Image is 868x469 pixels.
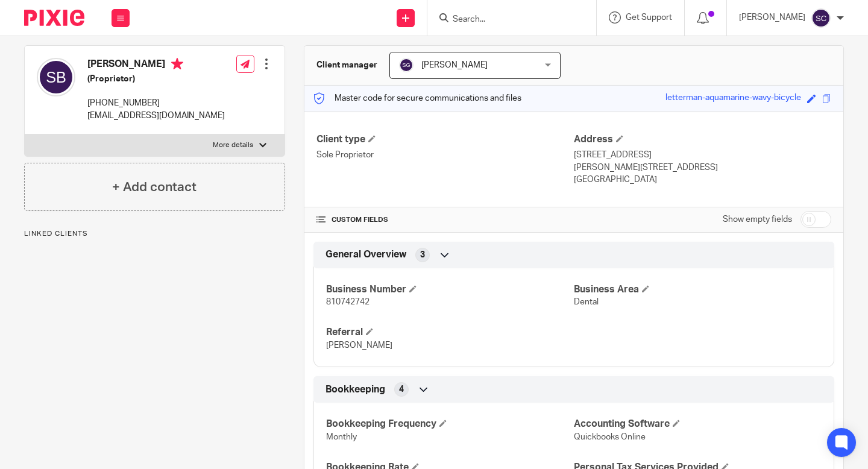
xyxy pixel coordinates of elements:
h4: [PERSON_NAME] [87,58,225,73]
p: [EMAIL_ADDRESS][DOMAIN_NAME] [87,110,225,122]
span: Bookkeeping [325,383,385,396]
h4: Referral [326,326,574,339]
p: [GEOGRAPHIC_DATA] [574,174,831,186]
h4: Address [574,133,831,146]
img: svg%3E [399,58,414,72]
p: [STREET_ADDRESS] [574,149,831,161]
span: Get Support [626,13,672,22]
span: General Overview [325,248,406,261]
h4: CUSTOM FIELDS [316,215,574,225]
h4: Business Area [574,283,822,296]
p: [PERSON_NAME] [739,11,805,24]
h4: Client type [316,133,574,146]
span: [PERSON_NAME] [421,61,488,69]
span: 4 [399,383,404,395]
p: [PHONE_NUMBER] [87,97,225,109]
span: Quickbooks Online [574,433,646,441]
h4: + Add contact [112,178,197,197]
p: Linked clients [24,229,285,239]
img: svg%3E [37,58,75,96]
span: 3 [420,249,425,261]
span: [PERSON_NAME] [326,341,392,350]
img: Pixie [24,10,84,26]
label: Show empty fields [723,213,792,225]
h4: Bookkeeping Frequency [326,418,574,430]
h4: Business Number [326,283,574,296]
p: More details [213,140,253,150]
span: Dental [574,298,599,306]
input: Search [451,14,560,25]
img: svg%3E [811,8,831,28]
h4: Accounting Software [574,418,822,430]
i: Primary [171,58,183,70]
h5: (Proprietor) [87,73,225,85]
div: letterman-aquamarine-wavy-bicycle [665,92,801,105]
h3: Client manager [316,59,377,71]
span: Monthly [326,433,357,441]
p: Sole Proprietor [316,149,574,161]
span: 810742742 [326,298,370,306]
p: Master code for secure communications and files [313,92,521,104]
p: [PERSON_NAME][STREET_ADDRESS] [574,162,831,174]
